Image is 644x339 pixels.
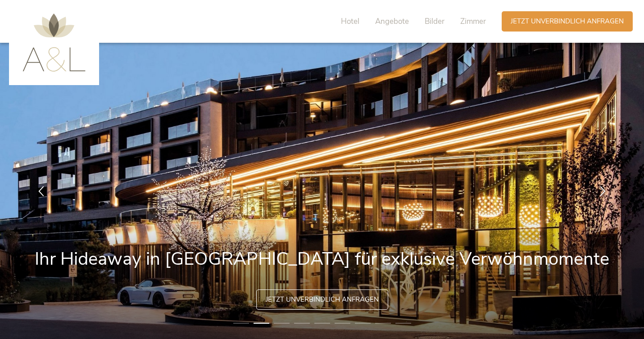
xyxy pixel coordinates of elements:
[375,16,409,27] span: Angebote
[266,295,379,304] span: Jetzt unverbindlich anfragen
[511,17,624,26] span: Jetzt unverbindlich anfragen
[341,16,359,27] span: Hotel
[425,16,444,27] span: Bilder
[460,16,486,27] span: Zimmer
[23,14,86,72] img: AMONTI & LUNARIS Wellnessresort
